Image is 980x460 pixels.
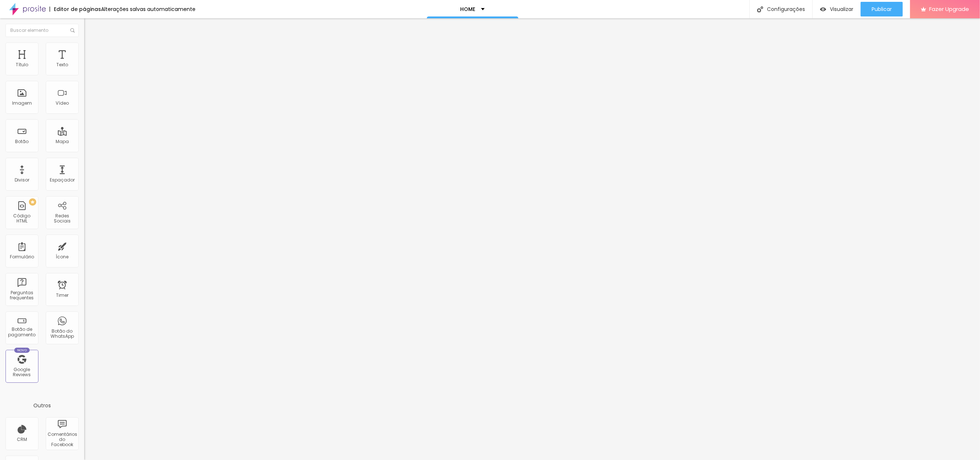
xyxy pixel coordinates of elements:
div: Espaçador [50,177,75,183]
input: Buscar elemento [5,24,79,37]
span: Fazer Upgrade [929,6,969,12]
div: Editor de páginas [49,7,101,12]
div: Botão de pagamento [7,327,36,337]
div: Novo [14,348,30,353]
div: Redes Sociais [48,213,77,224]
div: Texto [56,62,68,67]
img: Icone [757,6,763,12]
button: Visualizar [813,2,861,16]
span: Visualizar [830,6,853,12]
div: Ícone [56,254,69,259]
p: HOME [461,7,476,12]
div: Google Reviews [7,367,36,378]
div: Comentários do Facebook [48,432,77,448]
img: Icone [70,28,75,33]
div: CRM [17,437,27,442]
iframe: Editor [84,18,980,460]
div: Divisor [15,177,29,183]
div: Timer [56,293,68,298]
span: Publicar [872,6,892,12]
button: Publicar [861,2,903,16]
div: Título [16,62,28,67]
div: Imagem [12,101,32,106]
div: Código HTML [7,213,36,224]
div: Perguntas frequentes [7,290,36,301]
div: Botão do WhatsApp [48,329,77,339]
div: Vídeo [56,101,69,106]
div: Alterações salvas automaticamente [101,7,195,12]
div: Mapa [56,139,69,144]
img: view-1.svg [820,6,826,12]
div: Formulário [10,254,34,259]
div: Botão [15,139,29,144]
